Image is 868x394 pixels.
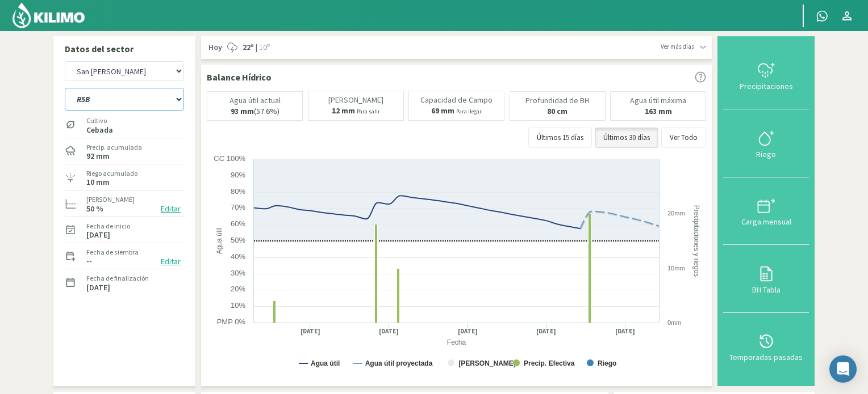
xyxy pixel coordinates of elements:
b: 163 mm [645,106,672,116]
button: BH Tabla [723,245,809,312]
button: Editar [157,202,184,215]
text: Precip. Efectiva [524,359,575,367]
text: [PERSON_NAME] [458,359,516,367]
text: 0mm [667,319,681,326]
text: 30% [231,269,245,277]
div: Precipitaciones [727,82,806,90]
div: BH Tabla [727,286,806,294]
text: 70% [231,203,245,211]
text: 60% [231,219,245,228]
text: [DATE] [301,327,320,336]
button: Precipitaciones [723,42,809,109]
b: 93 mm [231,106,254,116]
p: Agua útil actual [229,96,281,105]
label: Cultivo [86,116,113,126]
text: Riego [598,359,616,367]
text: Agua útil [311,359,340,367]
text: 20% [231,285,245,293]
text: 20mm [667,210,685,217]
b: 80 cm [547,106,567,116]
button: Temporadas pasadas [723,313,809,380]
button: Ver Todo [661,128,706,148]
button: Últimos 30 días [595,128,658,148]
label: [DATE] [86,284,110,291]
span: 10º [257,42,270,53]
p: Profundidad de BH [525,96,589,105]
text: 90% [231,171,245,179]
text: Fecha [447,339,466,347]
span: Ver más días [661,42,694,52]
label: 92 mm [86,152,110,160]
text: PMP 0% [217,317,246,326]
label: Cebada [86,126,113,134]
label: Precip. acumulada [86,142,142,152]
label: 10 mm [86,179,110,186]
button: Editar [157,255,184,268]
div: Open Intercom Messenger [829,355,857,383]
strong: 22º [243,42,254,52]
b: 69 mm [431,105,454,116]
text: [DATE] [458,327,478,336]
label: [PERSON_NAME] [86,194,135,205]
text: Precipitaciones y riegos [692,205,700,277]
label: Riego acumulado [86,168,137,179]
small: Para salir [357,108,380,115]
label: [DATE] [86,231,110,239]
img: Kilimo [11,2,86,29]
span: Hoy [207,42,222,53]
text: [DATE] [379,327,399,336]
button: Últimos 15 días [528,128,592,148]
label: Fecha de inicio [86,221,130,231]
label: Fecha de siembra [86,247,139,257]
div: Temporadas pasadas [727,353,806,361]
button: Riego [723,109,809,177]
text: [DATE] [536,327,556,336]
label: 50 % [86,205,103,213]
text: Agua útil [215,228,223,255]
text: 80% [231,187,245,196]
p: [PERSON_NAME] [328,96,383,104]
text: 50% [231,236,245,244]
p: Capacidad de Campo [420,96,493,104]
text: CC 100% [214,154,245,163]
p: Datos del sector [65,42,184,56]
div: Carga mensual [727,218,806,226]
text: 10mm [667,265,685,272]
text: [DATE] [615,327,635,336]
text: 10% [231,301,245,310]
button: Carga mensual [723,177,809,245]
b: 12 mm [332,105,355,116]
p: Balance Hídrico [207,70,272,84]
label: Fecha de finalización [86,273,149,283]
p: Agua útil máxima [630,96,686,105]
span: | [256,42,257,53]
small: Para llegar [456,108,482,115]
label: -- [86,257,92,265]
div: Riego [727,150,806,158]
text: Agua útil proyectada [365,359,433,367]
text: 40% [231,252,245,261]
p: (57.6%) [231,107,279,116]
